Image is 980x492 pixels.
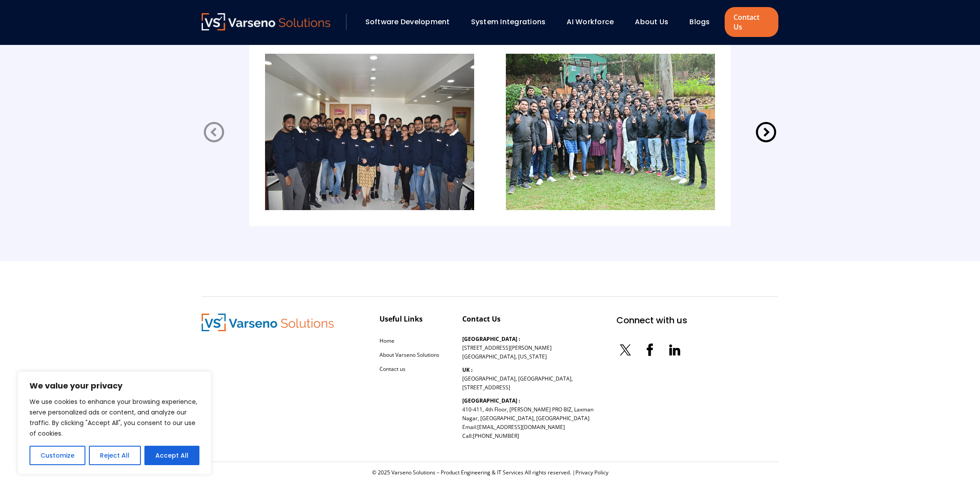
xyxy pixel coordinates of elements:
a: Varseno Solutions – Product Engineering & IT Services [202,13,330,31]
p: [GEOGRAPHIC_DATA], [GEOGRAPHIC_DATA], [STREET_ADDRESS] [462,366,573,392]
a: Privacy Policy [575,469,608,476]
b: UK : [462,366,472,374]
a: About Us [635,17,668,27]
img: Varseno Solutions – Product Engineering & IT Services [202,13,330,30]
p: 410-411, 4th Floor, [PERSON_NAME] PRO BIZ, Laxman Nagar, [GEOGRAPHIC_DATA], [GEOGRAPHIC_DATA] Ema... [462,396,593,440]
a: Software Development [365,17,450,27]
b: [GEOGRAPHIC_DATA] : [462,397,520,404]
a: [PHONE_NUMBER] [473,432,519,440]
a: AI Workforce [567,17,614,27]
div: Connect with us [616,314,687,327]
a: Contact Us [725,7,778,37]
p: [STREET_ADDRESS][PERSON_NAME] [GEOGRAPHIC_DATA], [US_STATE] [462,335,552,361]
div: Software Development [361,15,462,30]
a: Blogs [689,17,710,27]
a: [EMAIL_ADDRESS][DOMAIN_NAME] [477,423,565,431]
button: Customize [29,446,85,465]
div: Blogs [685,15,722,30]
a: Home [379,337,394,344]
div: System Integrations [467,15,558,30]
a: System Integrations [471,17,546,27]
div: © 2025 Varseno Solutions – Product Engineering & IT Services All rights reserved. | [202,469,778,476]
div: About Us [630,15,681,30]
div: AI Workforce [562,15,626,30]
p: We use cookies to enhance your browsing experience, serve personalized ads or content, and analyz... [29,396,199,439]
img: Varseno Solutions – Product Engineering & IT Services [202,314,334,331]
a: Contact us [379,365,405,373]
div: Contact Us [462,314,501,324]
a: About Varseno Solutions [379,351,439,359]
p: We value your privacy [29,381,199,391]
button: Reject All [89,446,140,465]
div: Useful Links [379,314,423,324]
button: Accept All [144,446,199,465]
b: [GEOGRAPHIC_DATA] : [462,335,520,343]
